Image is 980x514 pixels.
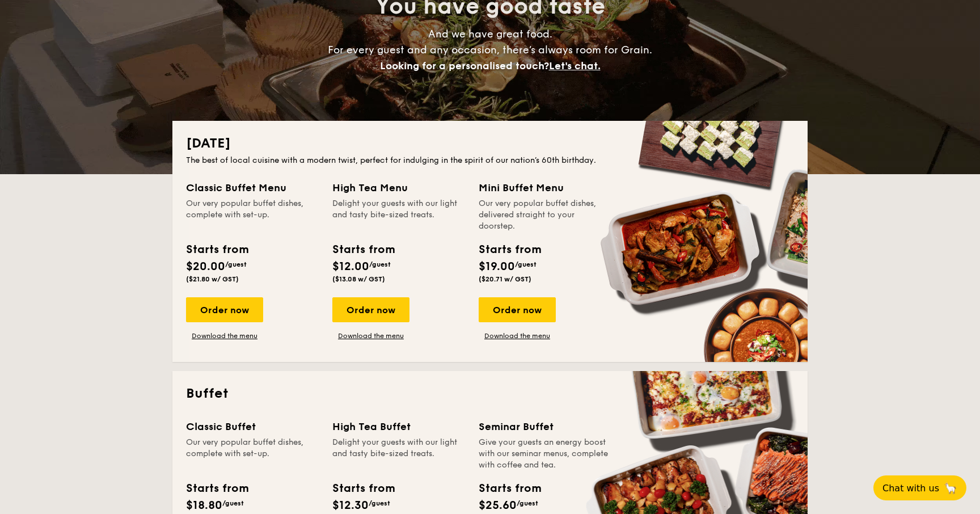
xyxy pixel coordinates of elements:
[479,297,556,322] div: Order now
[332,198,465,232] div: Delight your guests with our light and tasty bite-sized treats.
[479,419,611,435] div: Seminar Buffet
[332,297,409,322] div: Order now
[332,260,369,273] span: $12.00
[479,499,517,512] span: $25.60
[479,180,611,196] div: Mini Buffet Menu
[380,60,549,72] span: Looking for a personalised touch?
[873,475,966,500] button: Chat with us🦙
[944,482,957,495] span: 🦙
[479,241,540,258] div: Starts from
[479,480,540,497] div: Starts from
[369,260,391,268] span: /guest
[332,331,409,340] a: Download the menu
[479,331,556,340] a: Download the menu
[479,260,515,273] span: $19.00
[186,134,794,153] h2: [DATE]
[515,260,537,268] span: /guest
[186,275,239,283] span: ($21.80 w/ GST)
[369,499,390,507] span: /guest
[882,483,939,494] span: Chat with us
[332,437,465,471] div: Delight your guests with our light and tasty bite-sized treats.
[186,260,225,273] span: $20.00
[225,260,247,268] span: /guest
[517,499,538,507] span: /guest
[186,241,248,258] div: Starts from
[186,480,248,497] div: Starts from
[332,480,394,497] div: Starts from
[186,297,263,322] div: Order now
[332,275,385,283] span: ($13.08 w/ GST)
[332,180,465,196] div: High Tea Menu
[222,499,244,507] span: /guest
[479,198,611,232] div: Our very popular buffet dishes, delivered straight to your doorstep.
[186,499,222,512] span: $18.80
[186,331,263,340] a: Download the menu
[186,419,319,435] div: Classic Buffet
[186,155,794,166] div: The best of local cuisine with a modern twist, perfect for indulging in the spirit of our nation’...
[186,385,794,403] h2: Buffet
[328,28,652,72] span: And we have great food. For every guest and any occasion, there’s always room for Grain.
[332,419,465,435] div: High Tea Buffet
[332,499,369,512] span: $12.30
[332,241,394,258] div: Starts from
[186,437,319,471] div: Our very popular buffet dishes, complete with set-up.
[479,437,611,471] div: Give your guests an energy boost with our seminar menus, complete with coffee and tea.
[186,198,319,232] div: Our very popular buffet dishes, complete with set-up.
[479,275,531,283] span: ($20.71 w/ GST)
[549,60,601,72] span: Let's chat.
[186,180,319,196] div: Classic Buffet Menu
